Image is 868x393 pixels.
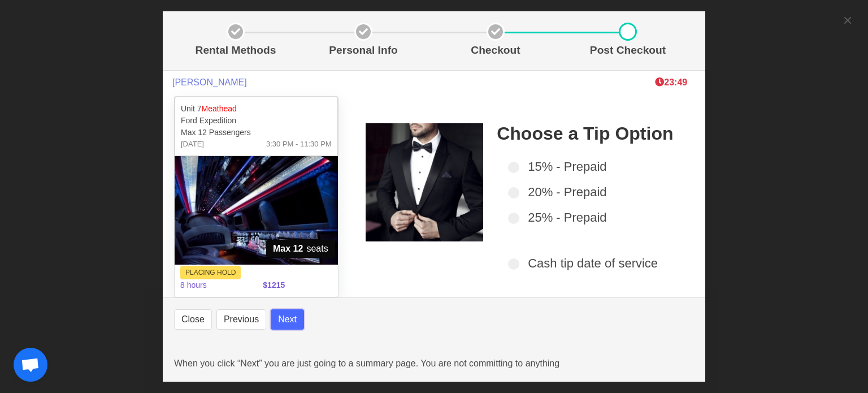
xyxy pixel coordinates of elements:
span: The clock is ticking ⁠— this timer shows how long we'll hold this limo during checkout. If time r... [655,77,687,87]
p: Unit 7 [181,103,332,115]
p: Ford Expedition [181,115,332,127]
img: 07%2002.jpg [175,156,338,265]
b: 23:49 [655,77,687,87]
p: Post Checkout [566,42,689,59]
p: Max 12 Passengers [181,127,332,139]
span: 8 hours [173,273,256,298]
button: Close [174,309,212,330]
p: Checkout [434,42,557,59]
div: Open chat [14,348,47,382]
p: Rental Methods [179,42,293,59]
label: 25% - Prepaid [508,208,680,227]
label: Cash tip date of service [508,254,680,273]
strong: Max 12 [273,242,303,256]
button: Next [271,309,304,330]
span: [PERSON_NAME] [172,77,247,88]
p: Personal Info [302,42,425,59]
h2: Choose a Tip Option [497,123,680,144]
p: When you click “Next” you are just going to a summary page. You are not committing to anything [174,357,694,370]
span: seats [266,240,335,258]
button: Previous [216,309,266,330]
label: 15% - Prepaid [508,157,680,176]
span: 3:30 PM - 11:30 PM [266,139,332,150]
span: Meathead [202,104,237,113]
label: 20% - Prepaid [508,183,680,201]
span: [DATE] [181,139,204,150]
img: sidebar-img1.png [366,123,484,241]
